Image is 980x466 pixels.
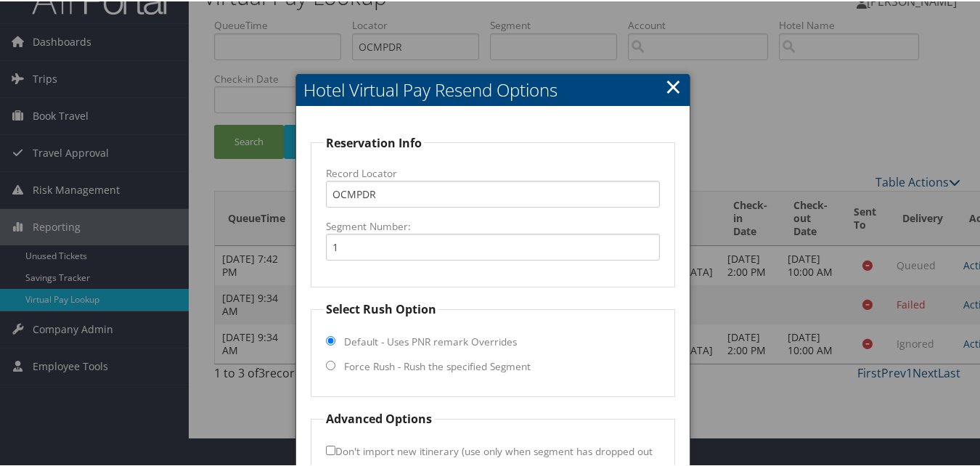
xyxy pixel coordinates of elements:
h2: Hotel Virtual Pay Resend Options [296,73,689,105]
label: Record Locator [326,165,659,179]
label: Default - Uses PNR remark Overrides [344,333,517,348]
legend: Advanced Options [324,409,434,426]
legend: Reservation Info [324,133,424,150]
a: Close [665,70,682,99]
input: Don't import new itinerary (use only when segment has dropped out of GDS) [326,444,335,454]
legend: Select Rush Option [324,299,438,316]
label: Segment Number: [326,218,659,232]
label: Force Rush - Rush the specified Segment [344,358,531,372]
